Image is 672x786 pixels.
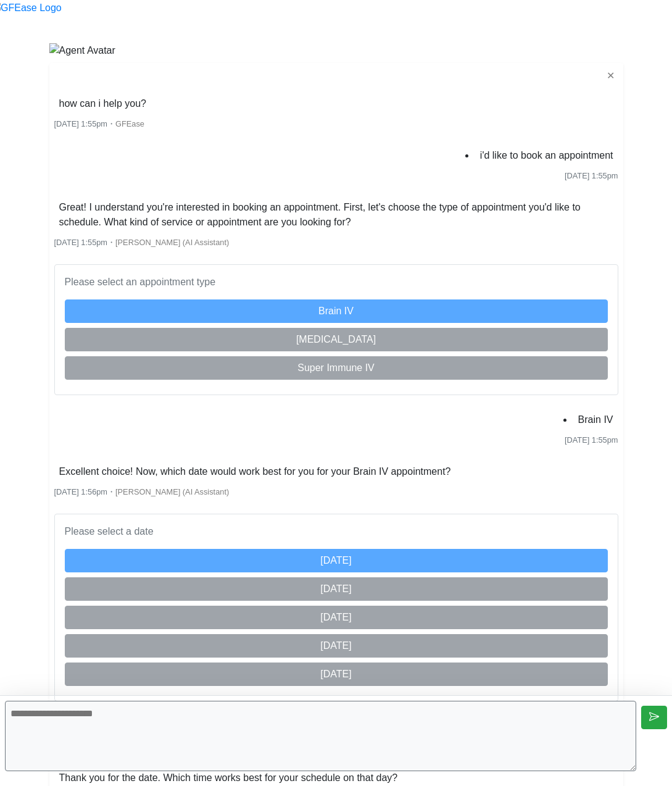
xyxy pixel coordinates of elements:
[565,435,618,445] span: [DATE] 1:55pm
[54,238,230,247] small: ・
[65,663,608,686] button: [DATE]
[65,328,608,351] button: [MEDICAL_DATA]
[65,275,608,290] p: Please select an appointment type
[65,524,608,539] p: Please select a date
[65,577,608,601] button: [DATE]
[65,356,608,380] button: Super Immune IV
[475,146,618,165] li: i'd like to book an appointment
[54,119,108,128] span: [DATE] 1:55pm
[603,68,618,84] button: ✕
[65,549,608,572] button: [DATE]
[65,299,608,323] button: Brain IV
[54,487,230,496] small: ・
[65,606,608,629] button: [DATE]
[115,119,144,128] span: GFEase
[115,238,229,247] span: [PERSON_NAME] (AI Assistant)
[115,487,229,496] span: [PERSON_NAME] (AI Assistant)
[54,487,108,496] span: [DATE] 1:56pm
[49,43,115,58] img: Agent Avatar
[65,634,608,658] button: [DATE]
[565,171,618,180] span: [DATE] 1:55pm
[54,198,618,232] li: Great! I understand you're interested in booking an appointment. First, let's choose the type of ...
[573,410,618,430] li: Brain IV
[54,462,456,482] li: Excellent choice! Now, which date would work best for you for your Brain IV appointment?
[54,238,108,247] span: [DATE] 1:55pm
[54,119,144,128] small: ・
[54,94,151,114] li: how can i help you?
